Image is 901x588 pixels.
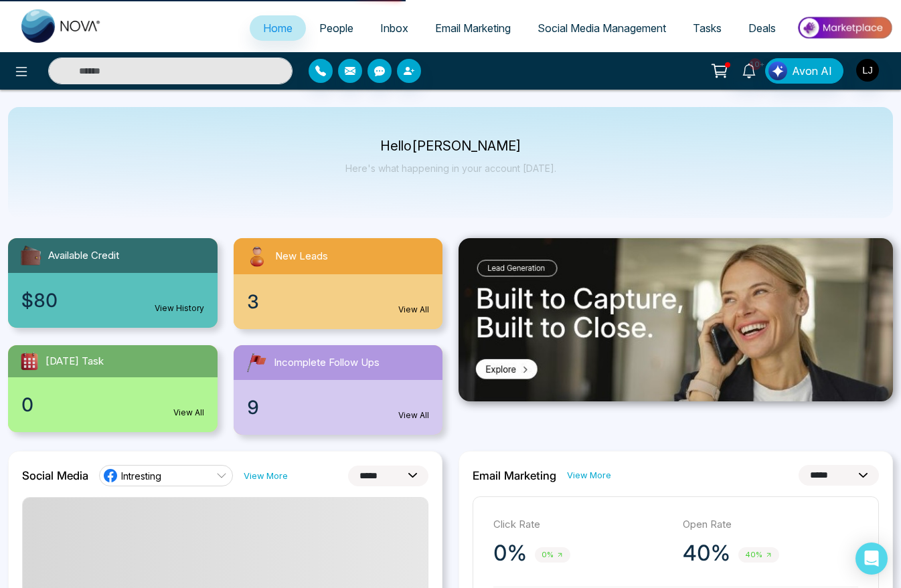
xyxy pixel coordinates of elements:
[21,286,58,314] span: $80
[422,15,524,41] a: Email Marketing
[226,345,451,435] a: Incomplete Follow Ups9View All
[693,21,722,35] span: Tasks
[749,58,761,70] span: 10+
[493,517,669,532] p: Click Rate
[46,354,104,369] span: [DATE] Task
[19,243,43,268] img: availableCredit.svg
[48,248,119,264] span: Available Credit
[155,302,204,314] a: View History
[768,62,787,80] img: Lead Flow
[345,140,556,152] p: Hello [PERSON_NAME]
[319,21,353,35] span: People
[275,249,328,264] span: New Leads
[473,469,556,482] h2: Email Marketing
[247,393,259,421] span: 9
[398,304,429,316] a: View All
[855,543,888,575] div: Open Intercom Messenger
[792,63,832,79] span: Avon AI
[21,391,33,419] span: 0
[796,13,893,43] img: Market-place.gif
[345,163,556,174] p: Here's what happening in your account [DATE].
[856,59,879,82] img: User Avatar
[244,470,288,482] a: View More
[173,407,204,419] a: View All
[22,469,88,482] h2: Social Media
[250,15,306,41] a: Home
[398,409,429,421] a: View All
[21,9,102,43] img: Nova CRM Logo
[435,21,511,35] span: Email Marketing
[733,58,765,82] a: 10+
[19,351,40,372] img: todayTask.svg
[683,540,730,567] p: 40%
[367,15,422,41] a: Inbox
[567,469,611,482] a: View More
[244,243,270,269] img: newLeads.svg
[380,21,408,35] span: Inbox
[738,547,779,563] span: 40%
[679,15,735,41] a: Tasks
[493,540,527,567] p: 0%
[306,15,367,41] a: People
[535,547,570,563] span: 0%
[735,15,789,41] a: Deals
[247,288,259,316] span: 3
[765,58,843,84] button: Avon AI
[274,355,380,371] span: Incomplete Follow Ups
[459,238,893,401] img: .
[263,21,293,35] span: Home
[683,517,859,532] p: Open Rate
[748,21,776,35] span: Deals
[226,238,451,329] a: New Leads3View All
[121,470,161,482] span: Intresting
[538,21,666,35] span: Social Media Management
[524,15,679,41] a: Social Media Management
[244,351,268,375] img: followUps.svg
